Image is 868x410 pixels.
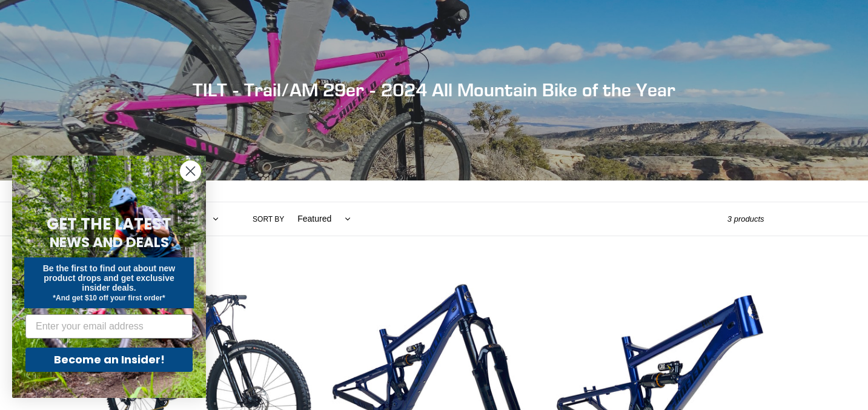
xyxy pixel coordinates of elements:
span: Be the first to find out about new product drops and get exclusive insider deals. [43,263,176,293]
span: GET THE LATEST [47,213,171,235]
span: *And get $10 off your first order* [53,294,165,302]
button: Become an Insider! [25,348,193,372]
input: Enter your email address [25,314,193,339]
span: TILT - Trail/AM 29er - 2024 All Mountain Bike of the Year [193,79,675,101]
span: 3 products [727,214,764,223]
label: Sort by [253,214,284,225]
button: Close dialog [180,160,201,182]
span: NEWS AND DEALS [50,233,169,252]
